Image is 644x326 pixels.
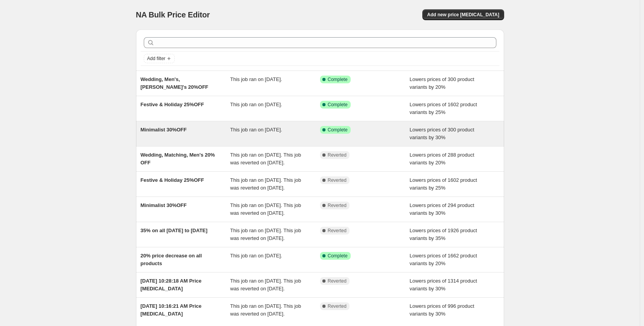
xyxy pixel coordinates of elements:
span: 20% price decrease on all products [141,253,202,266]
span: Add filter [147,55,165,62]
button: Add filter [144,54,175,63]
span: Wedding, Men's, [PERSON_NAME]'s 20%OFF [141,76,208,90]
span: This job ran on [DATE]. This job was reverted on [DATE]. [230,278,301,292]
span: Lowers prices of 300 product variants by 30% [410,127,474,140]
span: Complete [328,76,348,83]
span: Lowers prices of 1602 product variants by 25% [410,177,477,191]
span: Festive & Holiday 25%OFF [141,177,204,183]
span: [DATE] 10:28:18 AM Price [MEDICAL_DATA] [141,278,202,292]
span: Reverted [328,202,347,209]
span: Reverted [328,152,347,158]
span: This job ran on [DATE]. This job was reverted on [DATE]. [230,152,301,166]
span: Reverted [328,278,347,284]
span: Reverted [328,228,347,234]
span: Lowers prices of 996 product variants by 30% [410,303,474,317]
span: Lowers prices of 1926 product variants by 35% [410,228,477,241]
span: Lowers prices of 300 product variants by 20% [410,76,474,90]
span: 35% on all [DATE] to [DATE] [141,228,208,233]
span: Lowers prices of 288 product variants by 20% [410,152,474,166]
span: Reverted [328,177,347,183]
span: Complete [328,253,348,259]
span: This job ran on [DATE]. This job was reverted on [DATE]. [230,228,301,241]
span: This job ran on [DATE]. [230,127,282,133]
span: [DATE] 10:16:21 AM Price [MEDICAL_DATA] [141,303,202,317]
span: This job ran on [DATE]. [230,253,282,259]
span: Lowers prices of 294 product variants by 30% [410,202,474,216]
span: Add new price [MEDICAL_DATA] [427,12,499,18]
span: NA Bulk Price Editor [136,10,210,19]
span: Lowers prices of 1662 product variants by 20% [410,253,477,266]
span: Reverted [328,303,347,309]
span: This job ran on [DATE]. This job was reverted on [DATE]. [230,303,301,317]
span: Minimalist 30%OFF [141,127,187,133]
span: This job ran on [DATE]. This job was reverted on [DATE]. [230,177,301,191]
button: Add new price [MEDICAL_DATA] [422,9,504,20]
span: Wedding, Matching, Men's 20% OFF [141,152,215,166]
span: Complete [328,127,348,133]
span: This job ran on [DATE]. This job was reverted on [DATE]. [230,202,301,216]
span: This job ran on [DATE]. [230,76,282,82]
span: Lowers prices of 1602 product variants by 25% [410,102,477,115]
span: Minimalist 30%OFF [141,202,187,208]
span: Lowers prices of 1314 product variants by 30% [410,278,477,292]
span: This job ran on [DATE]. [230,102,282,107]
span: Festive & Holiday 25%OFF [141,102,204,107]
span: Complete [328,102,348,108]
